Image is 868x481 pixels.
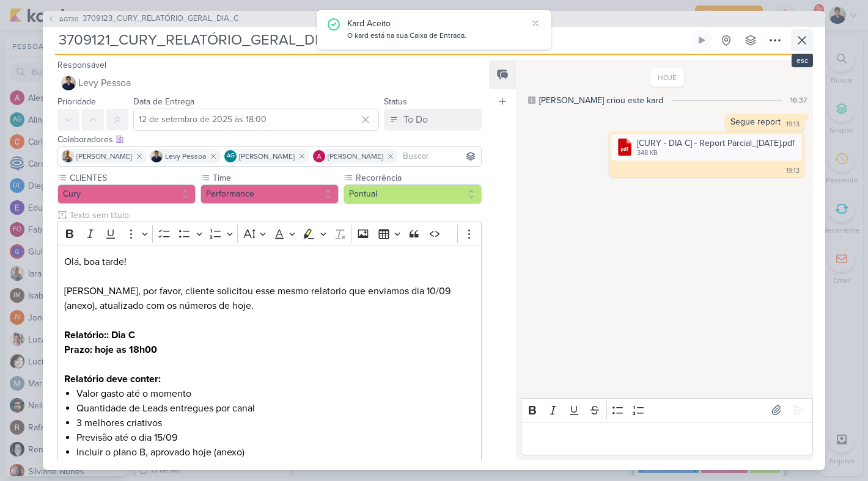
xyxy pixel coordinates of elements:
img: Alessandra Gomes [313,150,325,162]
div: [CURY - DIA C] - Report Parcial_12set25.pdf [611,134,802,161]
div: 348 KB [637,148,795,158]
img: Levy Pessoa [150,150,163,162]
div: Aline Gimenez Graciano [224,150,237,162]
button: Performance [200,184,339,204]
input: Texto sem título [67,209,482,222]
span: [PERSON_NAME] [328,151,383,162]
div: [CURY - DIA C] - Report Parcial_[DATE].pdf [637,137,795,150]
li: Previsão até o dia 15/09 [76,430,475,445]
label: Status [384,96,407,107]
p: Olá, boa tarde! [PERSON_NAME], por favor, cliente solicitou esse mesmo relatorio que enviamos dia... [64,255,475,386]
div: Ligar relógio [697,35,707,45]
input: Buscar [400,149,479,164]
div: Segue report [730,117,781,127]
label: Prioridade [57,96,96,107]
label: Time [211,172,339,184]
div: Editor editing area: main [521,422,813,455]
label: Responsável [57,60,106,70]
input: Select a date [133,109,379,131]
li: Quantidade de Leads entregues por canal [76,401,475,416]
li: Valor gasto até o momento [76,386,475,401]
strong: Relatório:: Dia C [64,329,135,341]
img: Levy Pessoa [61,76,76,90]
div: Editor toolbar [57,222,482,245]
strong: Prazo: hoje as 18h00 [64,344,157,356]
div: Editor toolbar [521,398,813,422]
p: AG [227,153,235,159]
div: Colaboradores [57,133,482,146]
li: 3 melhores criativos [76,416,475,430]
div: 16:37 [790,95,807,106]
button: To Do [384,109,482,131]
img: Iara Santos [62,150,74,162]
button: Levy Pessoa [57,72,482,94]
div: esc [792,54,813,67]
label: Data de Entrega [133,96,194,107]
div: Kard Aceito [347,17,527,30]
span: [PERSON_NAME] [76,151,132,162]
label: CLIENTES [68,172,196,184]
label: Recorrência [355,172,482,184]
div: O kard está na sua Caixa de Entrada. [347,30,527,42]
input: Kard Sem Título [55,29,688,51]
div: 19:13 [786,166,800,176]
button: Cury [57,184,196,204]
span: Levy Pessoa [78,76,131,90]
button: Pontual [344,184,482,204]
div: [PERSON_NAME] criou este kard [539,94,663,107]
div: 19:13 [786,120,800,129]
div: To Do [403,112,428,127]
span: Levy Pessoa [165,151,206,162]
strong: Relatório deve conter: [64,373,161,385]
span: [PERSON_NAME] [239,151,295,162]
